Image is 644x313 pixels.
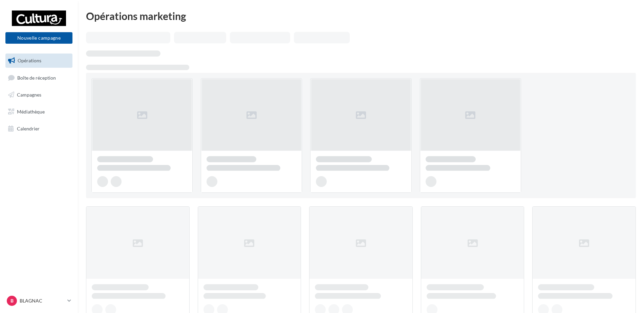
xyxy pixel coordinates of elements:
a: Boîte de réception [4,70,74,85]
div: Opérations marketing [86,11,636,21]
a: B BLAGNAC [5,294,72,307]
span: Médiathèque [17,109,45,114]
span: B [10,297,14,304]
span: Campagnes [17,92,41,98]
p: BLAGNAC [20,297,65,304]
a: Campagnes [4,88,74,102]
button: Nouvelle campagne [5,32,72,44]
span: Boîte de réception [17,75,56,80]
span: Calendrier [17,125,40,131]
a: Opérations [4,54,74,68]
span: Opérations [18,58,41,63]
a: Médiathèque [4,105,74,119]
a: Calendrier [4,122,74,136]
